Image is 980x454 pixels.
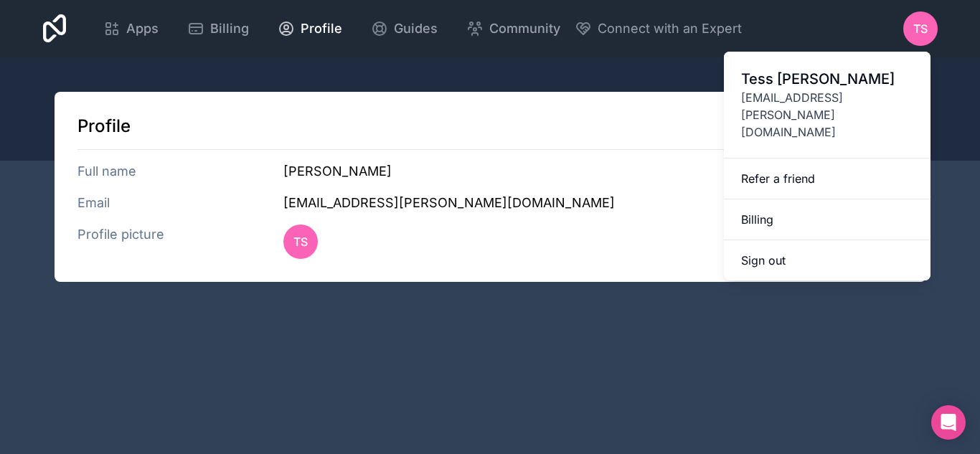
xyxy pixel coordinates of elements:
h3: Full name [77,161,284,181]
h3: Email [77,193,284,213]
span: Guides [394,19,438,39]
a: Refer a friend [724,159,930,199]
span: Community [489,19,560,39]
h1: Profile [77,115,903,138]
h3: [EMAIL_ADDRESS][PERSON_NAME][DOMAIN_NAME] [283,193,903,213]
a: Profile [266,13,354,44]
span: TS [913,20,928,37]
h3: Profile picture [77,224,284,259]
span: Billing [210,19,249,39]
span: Tess [PERSON_NAME] [741,69,913,89]
span: [EMAIL_ADDRESS][PERSON_NAME][DOMAIN_NAME] [741,89,913,141]
span: TS [293,233,308,250]
a: Guides [359,13,449,44]
span: Connect with an Expert [598,19,742,39]
button: Sign out [724,240,930,280]
div: Open Intercom Messenger [931,405,966,440]
span: Apps [126,19,159,39]
a: Community [455,13,572,44]
h3: [PERSON_NAME] [283,161,903,181]
a: Billing [724,199,930,240]
a: Billing [176,13,260,44]
button: Connect with an Expert [575,19,742,39]
a: Apps [92,13,170,44]
span: Profile [301,19,342,39]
